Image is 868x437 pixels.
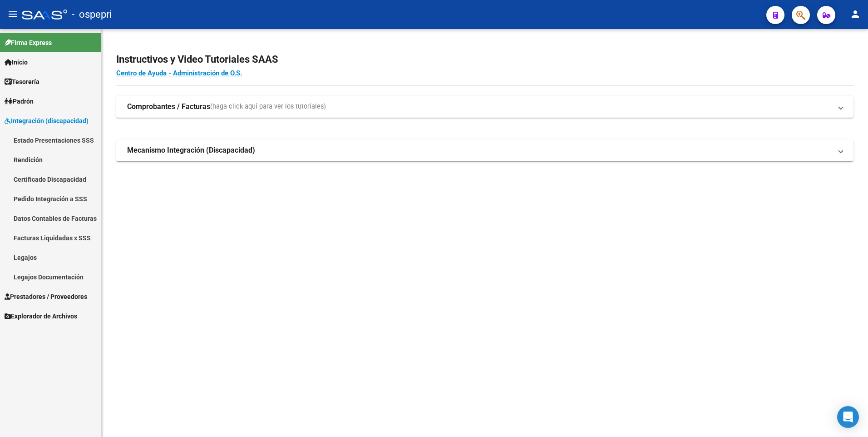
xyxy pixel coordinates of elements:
span: Integración (discapacidad) [5,116,89,126]
span: Tesorería [5,77,39,87]
span: - ospepri [72,5,112,25]
span: Inicio [5,57,28,67]
div: Open Intercom Messenger [837,406,859,428]
mat-expansion-panel-header: Comprobantes / Facturas(haga click aquí para ver los tutoriales) [116,96,853,118]
span: Explorador de Archivos [5,311,77,321]
span: Firma Express [5,38,52,48]
strong: Comprobantes / Facturas [127,102,210,112]
mat-expansion-panel-header: Mecanismo Integración (Discapacidad) [116,139,853,161]
span: Padrón [5,96,34,106]
strong: Mecanismo Integración (Discapacidad) [127,145,255,155]
mat-icon: menu [7,9,18,20]
h2: Instructivos y Video Tutoriales SAAS [116,51,853,68]
mat-icon: person [850,9,861,20]
a: Centro de Ayuda - Administración de O.S. [116,69,242,77]
span: (haga click aquí para ver los tutoriales) [210,102,326,112]
span: Prestadores / Proveedores [5,292,87,302]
